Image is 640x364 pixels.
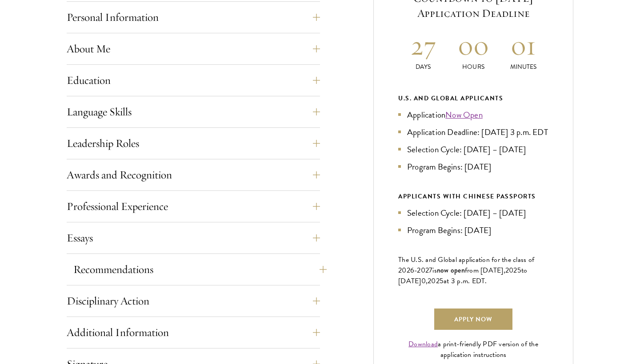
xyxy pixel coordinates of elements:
p: Hours [448,62,499,71]
li: Selection Cycle: [DATE] – [DATE] [398,143,548,156]
p: Minutes [498,62,548,71]
h2: 00 [448,29,499,62]
button: Additional Information [67,322,320,343]
button: Personal Information [67,7,320,28]
span: from [DATE], [465,265,505,276]
span: is [432,265,437,276]
span: at 3 p.m. EDT. [444,276,487,286]
span: -202 [414,265,429,276]
li: Application [398,108,548,121]
div: U.S. and Global Applicants [398,93,548,104]
button: Education [67,70,320,91]
li: Application Deadline: [DATE] 3 p.m. EDT [398,126,548,138]
span: 0 [421,276,426,286]
li: Program Begins: [DATE] [398,160,548,173]
span: 5 [440,276,444,286]
span: 202 [505,265,517,276]
h2: 01 [498,29,548,62]
a: Download [408,339,438,349]
a: Now Open [445,108,483,121]
span: now open [437,265,465,275]
span: 202 [428,276,440,286]
button: About Me [67,38,320,59]
span: to [DATE] [398,265,527,286]
button: Language Skills [67,101,320,123]
button: Recommendations [73,259,327,280]
button: Professional Experience [67,196,320,217]
div: APPLICANTS WITH CHINESE PASSPORTS [398,191,548,202]
span: 6 [410,265,414,276]
li: Program Begins: [DATE] [398,224,548,237]
p: Days [398,62,448,71]
span: 5 [517,265,521,276]
li: Selection Cycle: [DATE] – [DATE] [398,206,548,219]
button: Leadership Roles [67,133,320,154]
h2: 27 [398,29,448,62]
button: Disciplinary Action [67,290,320,312]
span: 7 [429,265,432,276]
button: Awards and Recognition [67,164,320,186]
a: Apply Now [434,309,512,330]
span: The U.S. and Global application for the class of 202 [398,254,534,276]
div: a print-friendly PDF version of the application instructions [398,339,548,360]
button: Essays [67,227,320,249]
span: , [426,276,428,286]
